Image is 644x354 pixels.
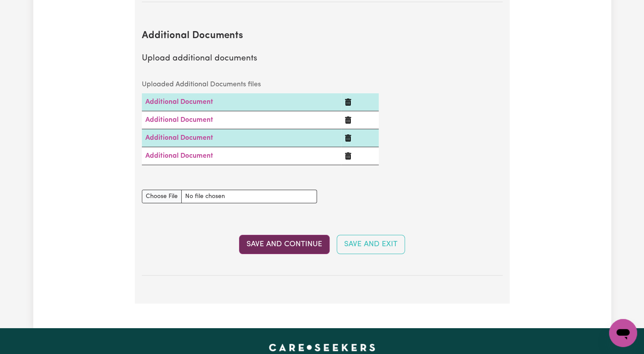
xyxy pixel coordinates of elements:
a: Additional Document [145,117,213,124]
a: Additional Document [145,99,213,106]
button: Delete Additional Document [345,115,352,125]
caption: Uploaded Additional Documents files [142,76,379,93]
h2: Additional Documents [142,30,503,42]
iframe: Button to launch messaging window, conversation in progress [609,319,637,347]
button: Save and Continue [239,235,330,254]
button: Delete Additional Document [345,133,352,143]
button: Save and Exit [337,235,405,254]
button: Delete Additional Document [345,97,352,107]
button: Delete Additional Document [345,151,352,161]
a: Careseekers home page [269,344,375,351]
p: Upload additional documents [142,53,503,65]
a: Additional Document [145,152,213,159]
a: Additional Document [145,135,213,142]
